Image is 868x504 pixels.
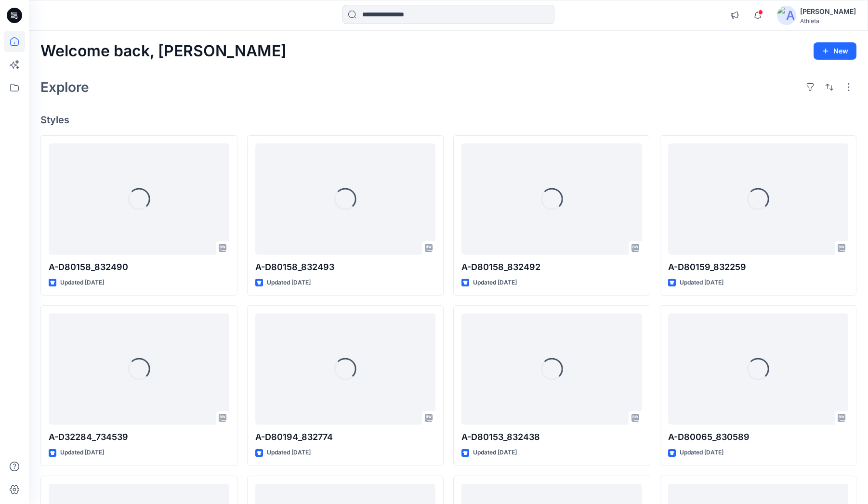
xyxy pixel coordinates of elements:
[49,430,229,444] p: A-D32284_734539
[60,448,104,458] p: Updated [DATE]
[680,448,723,458] p: Updated [DATE]
[668,430,849,444] p: A-D80065_830589
[680,278,723,288] p: Updated [DATE]
[800,17,856,25] div: Athleta
[267,448,311,458] p: Updated [DATE]
[255,430,436,444] p: A-D80194_832774
[777,6,796,25] img: avatar
[473,448,517,458] p: Updated [DATE]
[461,260,642,274] p: A-D80158_832492
[40,79,89,95] h2: Explore
[49,260,229,274] p: A-D80158_832490
[461,430,642,444] p: A-D80153_832438
[473,278,517,288] p: Updated [DATE]
[668,260,849,274] p: A-D80159_832259
[255,260,436,274] p: A-D80158_832493
[800,6,856,17] div: [PERSON_NAME]
[814,42,856,60] button: New
[60,278,104,288] p: Updated [DATE]
[40,114,856,126] h4: Styles
[267,278,311,288] p: Updated [DATE]
[40,42,287,60] h2: Welcome back, [PERSON_NAME]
